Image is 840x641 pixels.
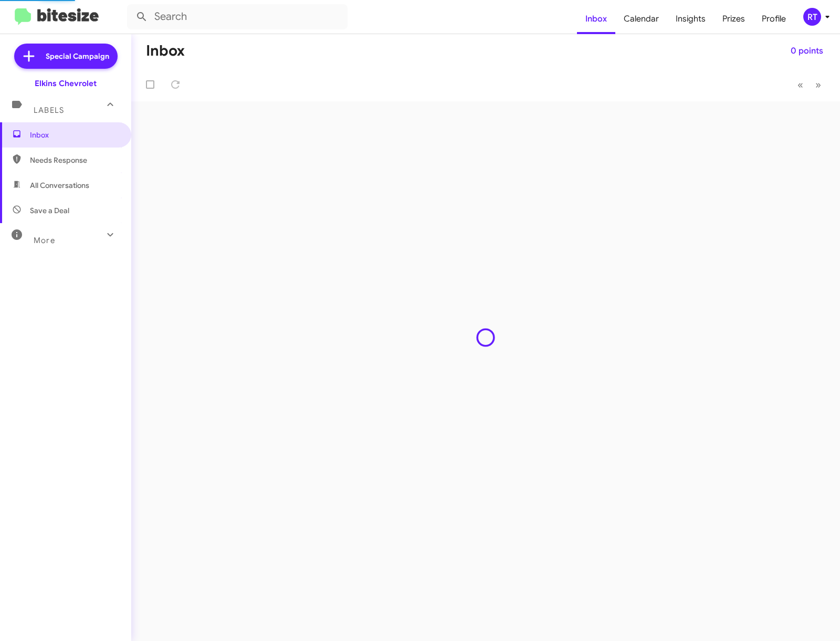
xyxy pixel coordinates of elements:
[667,4,714,34] a: Insights
[791,74,810,96] button: Previous
[809,74,827,96] button: Next
[782,41,832,60] button: 0 points
[30,180,89,191] span: All Conversations
[30,130,119,140] span: Inbox
[714,4,753,34] a: Prizes
[797,78,803,91] span: «
[803,8,821,26] div: RT
[146,43,185,59] h1: Inbox
[14,44,118,69] a: Special Campaign
[30,155,119,165] span: Needs Response
[34,106,64,115] span: Labels
[46,51,109,61] span: Special Campaign
[815,78,821,91] span: »
[30,205,69,216] span: Save a Deal
[791,41,823,60] span: 0 points
[127,4,348,29] input: Search
[615,4,667,34] a: Calendar
[35,78,97,89] div: Elkins Chevrolet
[792,74,827,96] nav: Page navigation example
[577,4,615,34] a: Inbox
[794,8,828,26] button: RT
[34,236,55,245] span: More
[753,4,794,34] a: Profile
